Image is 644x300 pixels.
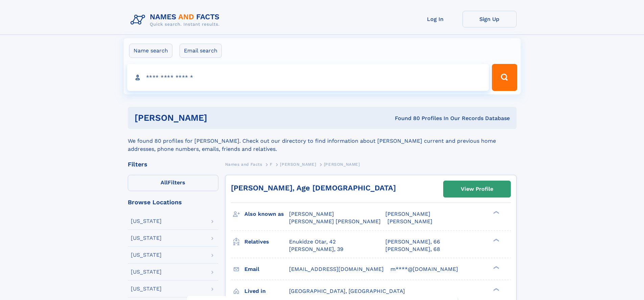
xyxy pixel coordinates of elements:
[408,11,462,27] a: Log In
[161,179,168,186] span: All
[492,265,500,270] div: ❯
[280,162,316,167] span: [PERSON_NAME]
[128,11,225,29] img: Logo Names and Facts
[244,263,289,275] h3: Email
[444,181,510,197] a: View Profile
[385,246,440,253] a: [PERSON_NAME], 68
[270,162,272,167] span: F
[244,285,289,297] h3: Lived in
[225,160,262,168] a: Names and Facts
[492,210,500,215] div: ❯
[127,64,489,91] input: search input
[128,161,218,167] div: Filters
[492,238,500,242] div: ❯
[289,218,381,225] span: [PERSON_NAME] [PERSON_NAME]
[129,44,172,58] label: Name search
[231,184,396,192] a: [PERSON_NAME], Age [DEMOGRAPHIC_DATA]
[289,211,334,217] span: [PERSON_NAME]
[289,266,384,272] span: [EMAIL_ADDRESS][DOMAIN_NAME]
[462,11,517,27] a: Sign Up
[289,246,343,253] a: [PERSON_NAME], 39
[324,162,360,167] span: [PERSON_NAME]
[289,288,405,294] span: [GEOGRAPHIC_DATA], [GEOGRAPHIC_DATA]
[289,238,336,246] a: Enukidze Otar, 42
[385,211,430,217] span: [PERSON_NAME]
[492,64,517,91] button: Search Button
[280,160,316,168] a: [PERSON_NAME]
[131,269,162,275] div: [US_STATE]
[135,114,301,122] h1: [PERSON_NAME]
[270,160,272,168] a: F
[128,199,218,205] div: Browse Locations
[301,115,510,122] div: Found 80 Profiles In Our Records Database
[131,218,162,224] div: [US_STATE]
[128,129,517,153] div: We found 80 profiles for [PERSON_NAME]. Check out our directory to find information about [PERSON...
[128,175,218,191] label: Filters
[131,252,162,258] div: [US_STATE]
[461,181,493,197] div: View Profile
[385,238,440,246] a: [PERSON_NAME], 66
[131,235,162,241] div: [US_STATE]
[180,44,222,58] label: Email search
[244,236,289,248] h3: Relatives
[492,287,500,292] div: ❯
[387,218,432,225] span: [PERSON_NAME]
[131,286,162,292] div: [US_STATE]
[244,208,289,220] h3: Also known as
